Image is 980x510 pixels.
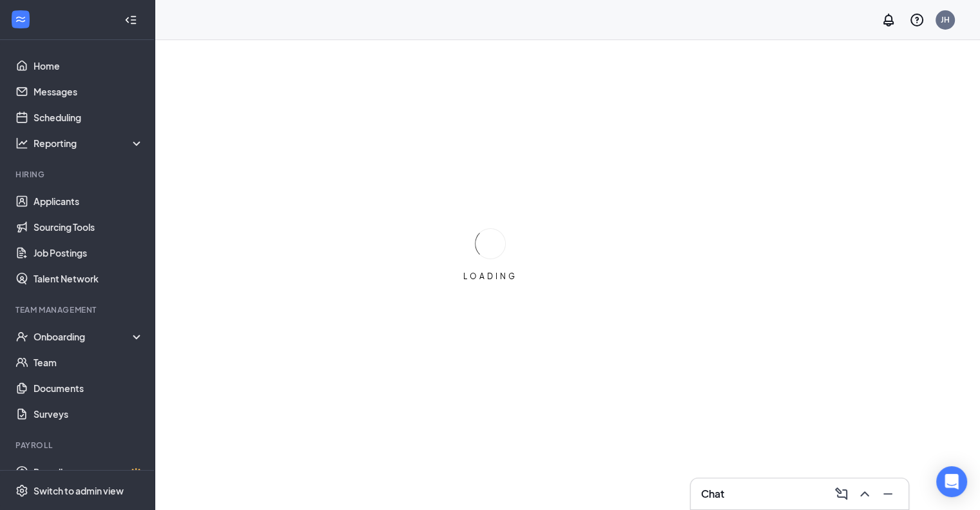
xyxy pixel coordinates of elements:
[15,330,28,343] svg: UserCheck
[909,12,925,28] svg: QuestionInfo
[34,104,144,130] a: Scheduling
[854,484,875,504] button: ChevronUp
[941,14,950,25] div: JH
[15,169,141,180] div: Hiring
[15,440,141,451] div: Payroll
[881,12,896,28] svg: Notifications
[34,214,144,240] a: Sourcing Tools
[34,349,144,375] a: Team
[34,330,133,343] div: Onboarding
[34,401,144,427] a: Surveys
[34,375,144,401] a: Documents
[936,466,967,497] div: Open Intercom Messenger
[34,137,144,150] div: Reporting
[15,304,141,315] div: Team Management
[458,271,523,282] div: LOADING
[857,486,872,502] svg: ChevronUp
[701,487,724,501] h3: Chat
[34,266,144,291] a: Talent Network
[34,459,144,485] a: PayrollCrown
[878,484,898,504] button: Minimize
[14,13,27,26] svg: WorkstreamLogo
[15,137,28,150] svg: Analysis
[880,486,896,502] svg: Minimize
[124,14,137,26] svg: Collapse
[834,486,849,502] svg: ComposeMessage
[34,188,144,214] a: Applicants
[34,240,144,266] a: Job Postings
[34,79,144,104] a: Messages
[34,484,124,497] div: Switch to admin view
[831,484,852,504] button: ComposeMessage
[15,484,28,497] svg: Settings
[34,53,144,79] a: Home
